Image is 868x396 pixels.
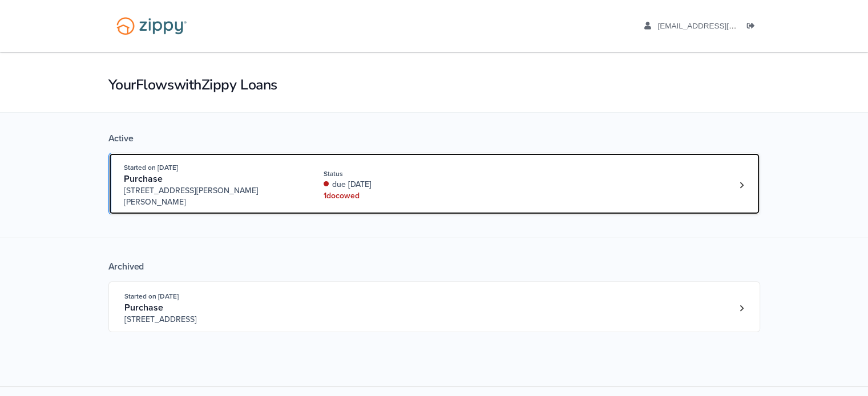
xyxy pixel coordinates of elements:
[108,281,760,332] a: Open loan 3985062
[108,133,760,144] div: Active
[108,75,760,95] h1: Your Flows with Zippy Loans
[747,22,760,33] a: Log out
[108,153,760,215] a: Open loan 4184872
[124,173,163,185] span: Purchase
[733,300,750,317] a: Loan number 3985062
[109,11,194,40] img: Logo
[657,22,851,30] span: madison.wilken@gmail.com
[644,22,852,33] a: edit profile
[324,179,476,190] div: due [DATE]
[733,177,750,194] a: Loan number 4184872
[124,185,298,208] span: [STREET_ADDRESS][PERSON_NAME][PERSON_NAME]
[124,314,298,325] span: [STREET_ADDRESS]
[324,190,476,202] div: 1 doc owed
[324,169,476,179] div: Status
[124,164,178,172] span: Started on [DATE]
[124,292,179,300] span: Started on [DATE]
[108,261,760,272] div: Archived
[124,302,163,313] span: Purchase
